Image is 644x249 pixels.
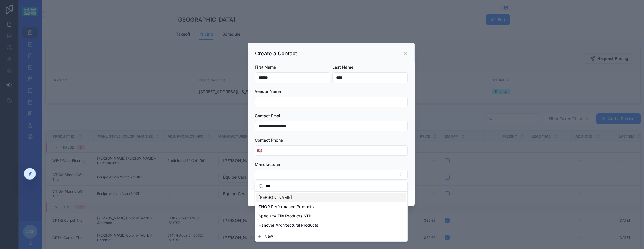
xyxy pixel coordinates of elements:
[259,222,318,228] span: Hanover Architectural Products
[257,233,405,239] button: New
[255,192,407,231] div: Suggestions
[264,233,273,239] span: New
[255,170,408,180] button: Select Button
[255,65,276,69] span: First Name
[259,195,292,200] span: [PERSON_NAME]
[259,204,314,210] span: THOR Performance Products
[255,145,263,156] button: Select Button
[255,113,281,118] span: Contact Email
[257,148,262,153] span: 🇺🇸
[255,89,281,94] span: Vendor Name
[255,50,297,57] h3: Create a Contact
[255,138,283,142] span: Contact Phone
[255,162,281,167] span: Manufacturer
[259,213,311,219] span: Specialty Tile Products STP
[332,65,353,69] span: Last Name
